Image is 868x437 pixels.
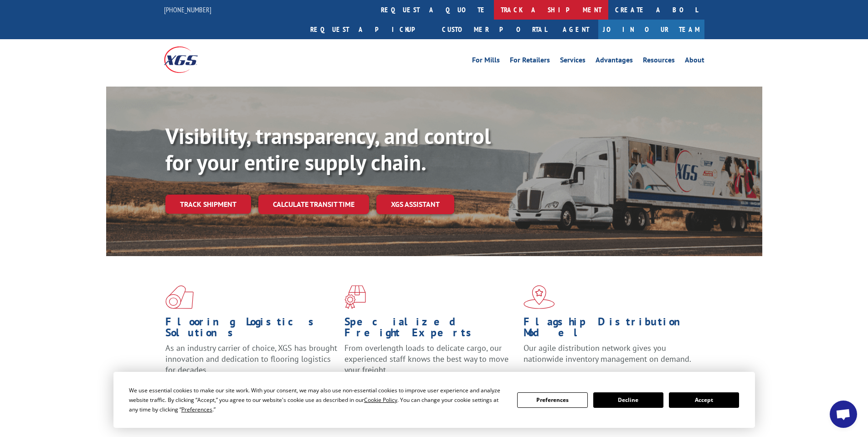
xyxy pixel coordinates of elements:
div: Cookie Consent Prompt [113,372,755,428]
img: xgs-icon-focused-on-flooring-red [344,285,366,309]
h1: Flagship Distribution Model [524,316,696,343]
span: As an industry carrier of choice, XGS has brought innovation and dedication to flooring logistics... [165,343,337,375]
div: We use essential cookies to make our site work. With your consent, we may also use non-essential ... [129,386,506,414]
span: Preferences [181,406,212,413]
a: [PHONE_NUMBER] [164,5,211,14]
img: xgs-icon-total-supply-chain-intelligence-red [165,285,194,309]
span: Our agile distribution network gives you nationwide inventory management on demand. [524,343,691,364]
a: Track shipment [165,195,251,214]
a: Customer Portal [435,20,554,39]
a: XGS ASSISTANT [376,195,454,214]
span: Cookie Policy [364,396,397,404]
a: Services [560,57,586,67]
button: Preferences [517,392,587,408]
img: xgs-icon-flagship-distribution-model-red [524,285,555,309]
button: Decline [593,392,663,408]
h1: Flooring Logistics Solutions [165,316,338,343]
a: For Mills [472,57,500,67]
a: Agent [554,20,598,39]
h1: Specialized Freight Experts [344,316,517,343]
p: From overlength loads to delicate cargo, our experienced staff knows the best way to move your fr... [344,343,517,383]
a: About [685,57,704,67]
a: Advantages [596,57,633,67]
a: For Retailers [510,57,550,67]
a: Request a pickup [303,20,435,39]
b: Visibility, transparency, and control for your entire supply chain. [165,122,491,176]
a: Calculate transit time [258,195,369,214]
a: Join Our Team [598,20,704,39]
button: Accept [669,392,739,408]
div: Open chat [830,401,857,428]
a: Resources [643,57,675,67]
